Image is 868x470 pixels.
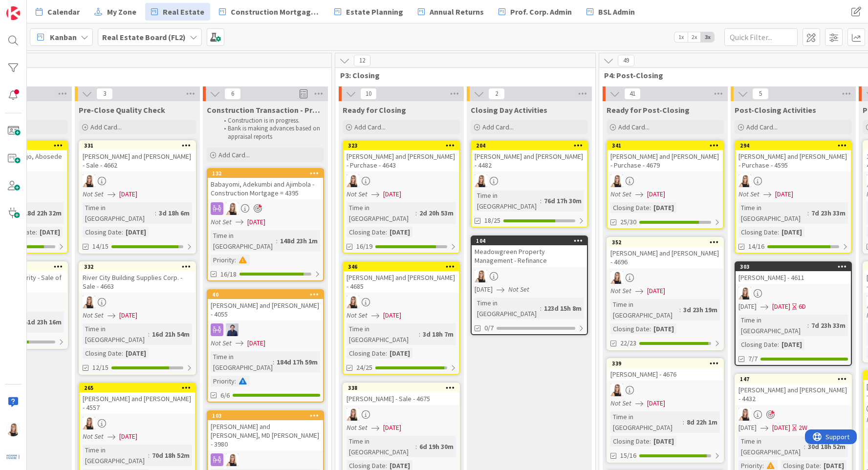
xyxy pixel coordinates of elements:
[6,6,20,20] img: Visit kanbanzone.com
[804,441,805,452] span: :
[608,141,723,171] div: 341[PERSON_NAME] and [PERSON_NAME] - Purchase - 4679
[608,359,723,381] div: 339[PERSON_NAME] - 4676
[347,323,419,345] div: Time in [GEOGRAPHIC_DATA]
[383,189,401,199] span: [DATE]
[220,269,237,279] span: 16/18
[475,284,493,295] span: [DATE]
[6,423,20,436] img: DB
[80,271,195,293] div: River City Building Supplies Corp. - Sale - 4663
[475,270,487,282] img: DB
[484,323,494,333] span: 0/7
[779,339,804,350] div: [DATE]
[610,271,623,284] img: DB
[226,453,239,466] img: DB
[348,142,459,149] div: 323
[340,70,583,80] span: P3: Closing
[344,271,459,293] div: [PERSON_NAME] and [PERSON_NAME] - 4685
[347,227,386,237] div: Closing Date
[148,450,150,461] span: :
[647,286,665,296] span: [DATE]
[386,227,387,237] span: :
[107,6,136,18] span: My Zone
[235,255,236,265] span: :
[610,436,650,447] div: Closing Date
[778,227,779,237] span: :
[608,359,723,368] div: 339
[772,301,790,312] span: [DATE]
[740,142,851,149] div: 294
[475,174,487,187] img: DB
[650,436,651,447] span: :
[608,238,723,247] div: 352
[736,150,851,171] div: [PERSON_NAME] and [PERSON_NAME] - Purchase - 4595
[651,436,676,447] div: [DATE]
[752,88,769,100] span: 5
[738,408,751,421] img: DB
[344,262,459,271] div: 346
[736,287,851,299] div: DB
[84,263,195,270] div: 332
[211,376,235,386] div: Priority
[226,202,239,215] img: DB
[211,351,273,373] div: Time in [GEOGRAPHIC_DATA]
[738,339,778,350] div: Closing Date
[610,411,683,433] div: Time in [GEOGRAPHIC_DATA]
[386,348,387,359] span: :
[387,348,412,359] div: [DATE]
[150,450,192,461] div: 70d 18h 52m
[608,271,723,284] div: DB
[610,174,623,187] img: DB
[344,141,459,171] div: 323[PERSON_NAME] and [PERSON_NAME] - Purchase - 4643
[738,202,807,224] div: Time in [GEOGRAPHIC_DATA]
[356,241,372,252] span: 16/19
[746,123,778,131] span: Add Card...
[208,453,323,466] div: DB
[347,190,368,198] i: Not Set
[748,354,758,364] span: 7/7
[647,189,665,199] span: [DATE]
[598,6,635,18] span: BSL Admin
[212,412,323,419] div: 103
[211,217,232,226] i: Not Set
[607,237,724,350] a: 352[PERSON_NAME] and [PERSON_NAME] - 4696DBNot Set[DATE]Time in [GEOGRAPHIC_DATA]:3d 23h 19mClosi...
[471,140,588,228] a: 204[PERSON_NAME] and [PERSON_NAME] - 4482DBTime in [GEOGRAPHIC_DATA]:76d 17h 30m18/25
[343,261,460,375] a: 346[PERSON_NAME] and [PERSON_NAME] - 4685DBNot Set[DATE]Time in [GEOGRAPHIC_DATA]:3d 18h 7mClosin...
[387,227,412,237] div: [DATE]
[80,150,195,171] div: [PERSON_NAME] and [PERSON_NAME] - Sale - 4662
[278,235,320,246] div: 148d 23h 1m
[612,239,723,246] div: 352
[701,32,714,42] span: 3x
[343,105,406,115] span: Ready for Closing
[274,357,320,367] div: 184d 17h 59m
[96,88,113,100] span: 3
[211,339,232,347] i: Not Set
[21,1,44,13] span: Support
[22,317,64,327] div: 51d 23h 16m
[231,6,320,18] span: Construction Mortgages - Draws
[679,304,681,315] span: :
[542,303,584,314] div: 123d 15h 8m
[50,31,77,43] span: Kanban
[83,296,95,308] img: DB
[208,420,323,450] div: [PERSON_NAME] and [PERSON_NAME], MD [PERSON_NAME] - 3980
[488,88,505,100] span: 2
[83,190,104,198] i: Not Set
[650,323,651,334] span: :
[472,236,587,267] div: 104Meadowgreen Property Management - Refinance
[346,6,403,18] span: Estate Planning
[30,3,86,21] a: Calendar
[612,142,723,149] div: 341
[150,329,192,340] div: 16d 21h 54m
[736,174,851,187] div: DB
[415,208,417,218] span: :
[419,329,420,340] span: :
[651,323,676,334] div: [DATE]
[735,105,816,115] span: Post-Closing Activities
[83,445,148,466] div: Time in [GEOGRAPHIC_DATA]
[736,262,851,271] div: 303
[47,6,80,18] span: Calendar
[688,32,701,42] span: 2x
[208,411,323,450] div: 103[PERSON_NAME] and [PERSON_NAME], MD [PERSON_NAME] - 3980
[476,142,587,149] div: 204
[83,417,95,429] img: DB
